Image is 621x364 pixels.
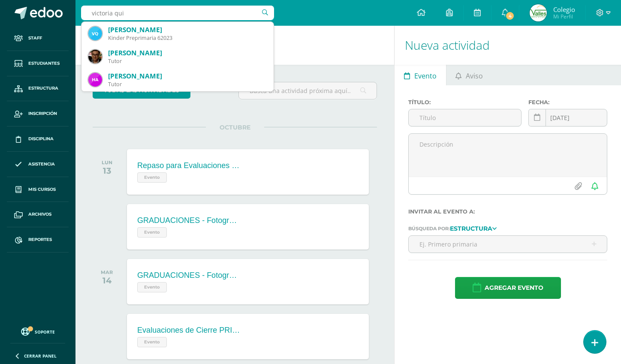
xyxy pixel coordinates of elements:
span: Staff [28,35,42,42]
input: Busca una actividad próxima aquí... [239,82,377,99]
input: Ej. Primero primaria [409,236,607,253]
span: Evento [137,337,167,347]
a: Asistencia [7,152,69,177]
strong: Estructura [450,225,492,232]
span: Estructura [28,85,58,92]
div: [PERSON_NAME] [108,48,267,57]
div: GRADUACIONES - Fotografías de Graduandos - QUINTO BACHILLERATO [137,271,240,280]
div: MAR [101,269,113,275]
div: Tutor [108,57,267,65]
a: Reportes [7,227,69,253]
a: Archivos [7,202,69,227]
span: Evento [137,282,167,292]
span: Mi Perfil [553,13,575,20]
span: Mis cursos [28,186,56,193]
a: Soporte [10,325,65,337]
div: [PERSON_NAME] [108,72,267,81]
a: Estructura [450,225,497,231]
div: Kinder Preprimaria 62023 [108,34,267,42]
span: Cerrar panel [24,353,57,359]
label: Título: [408,99,522,105]
div: LUN [102,159,112,165]
a: Inscripción [7,101,69,126]
div: Tutor [108,81,267,88]
span: Asistencia [28,161,55,168]
img: 44fcc11fe5c73bccc7484770cc809b1f.png [88,73,102,87]
span: Agregar evento [485,277,543,298]
div: Repaso para Evaluaciones de Cierre - PRIMARIA y SECUNDARIA [137,161,240,170]
a: Aviso [446,65,492,85]
span: Reportes [28,236,52,243]
label: Fecha: [528,99,607,105]
button: Agregar evento [455,277,561,299]
span: Colegio [553,5,575,14]
span: Disciplina [28,135,54,142]
span: Evento [137,172,167,183]
h1: Nueva actividad [405,26,611,65]
span: 4 [505,11,515,21]
img: 0f815771030d9cef45e1289886bf698d.png [88,27,102,40]
div: 13 [102,165,112,176]
a: Disciplina [7,126,69,152]
span: Evento [137,227,167,238]
img: 3ec60312d0181e90df7b40dd94b3a148.png [88,50,102,63]
span: Inscripción [28,110,57,117]
div: Evaluaciones de Cierre PRIMARIA y SECUNDARIA - ASISTENCIA IMPRESCINDIBLE [137,326,240,335]
a: Staff [7,26,69,51]
span: OCTUBRE [206,123,264,131]
a: Mis cursos [7,177,69,202]
span: Estudiantes [28,60,60,67]
span: Evento [414,66,437,86]
div: GRADUACIONES - Fotografías de Graduandos - QUINTO BACHILLERATO [137,216,240,225]
input: Título [409,109,521,126]
a: Estudiantes [7,51,69,76]
span: Aviso [466,66,483,86]
span: Búsqueda por: [408,226,450,232]
input: Fecha de entrega [529,109,607,126]
a: Evento [395,65,446,85]
label: Invitar al evento a: [408,208,607,215]
span: Soporte [35,329,55,335]
a: Estructura [7,76,69,102]
div: 14 [101,275,113,286]
span: Archivos [28,211,51,218]
img: 6662caab5368120307d9ba51037d29bc.png [530,4,547,21]
input: Busca un usuario... [81,6,274,20]
div: [PERSON_NAME] [108,25,267,34]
